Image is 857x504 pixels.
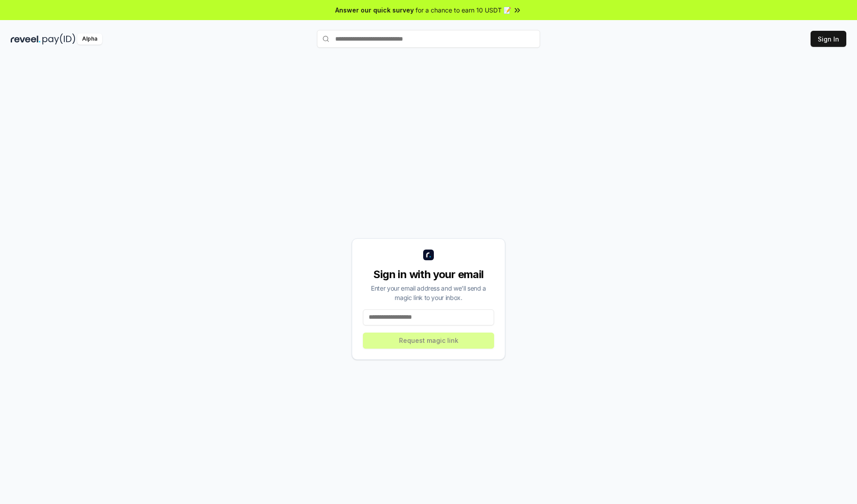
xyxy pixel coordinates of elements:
img: logo_small [423,250,434,260]
img: pay_id [42,33,75,45]
button: Sign In [811,31,846,47]
span: for a chance to earn 10 USDT 📝 [416,5,511,15]
img: reveel_dark [11,33,41,45]
span: Answer our quick survey [335,5,414,15]
div: Enter your email address and we’ll send a magic link to your inbox. [363,283,494,302]
div: Alpha [77,33,102,45]
div: Sign in with your email [363,267,494,282]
